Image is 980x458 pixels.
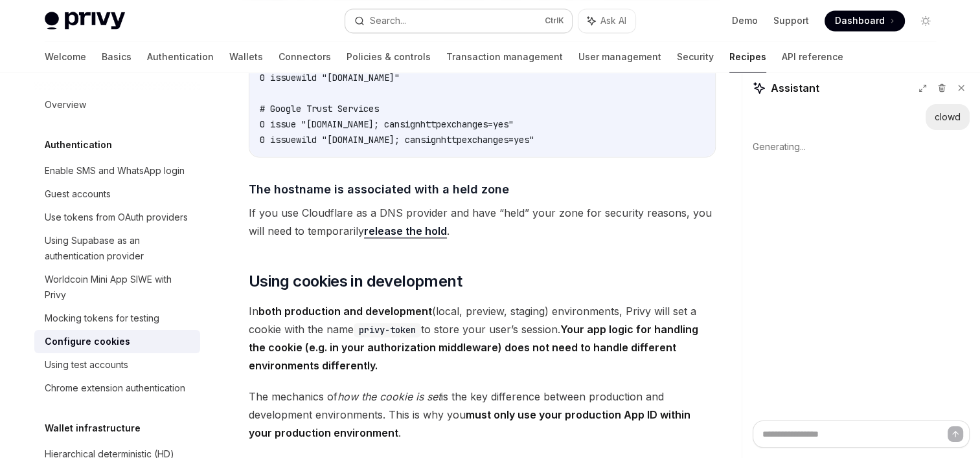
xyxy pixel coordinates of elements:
[935,111,961,124] div: clowd
[34,229,200,268] a: Using Supabase as an authentication provider
[545,16,564,26] span: Ctrl K
[249,271,462,292] span: Using cookies in development
[835,14,885,27] span: Dashboard
[34,353,200,376] a: Using test accounts
[249,180,509,198] span: The hostname is associated with a held zone
[45,380,185,396] div: Chrome extension authentication
[34,376,200,400] a: Chrome extension authentication
[260,72,400,83] span: 0 issuewild "[DOMAIN_NAME]"
[260,134,534,146] span: 0 issuewild "[DOMAIN_NAME]; cansignhttpexchanges=yes"
[771,80,819,96] span: Assistant
[825,10,905,31] a: Dashboard
[45,137,112,153] h5: Authentication
[147,41,214,72] a: Authentication
[729,41,766,72] a: Recipes
[34,206,200,229] a: Use tokens from OAuth providers
[279,41,331,72] a: Connectors
[249,302,716,375] span: In (local, preview, staging) environments, Privy will set a cookie with the name to store your us...
[45,334,130,349] div: Configure cookies
[249,323,698,372] strong: Your app logic for handling the cookie (e.g. in your authorization middleware) does not need to h...
[45,163,185,179] div: Enable SMS and WhatsApp login
[370,13,406,28] div: Search...
[45,272,192,303] div: Worldcoin Mini App SIWE with Privy
[345,9,572,32] button: Search...CtrlK
[337,390,441,403] em: how the cookie is set
[948,426,963,442] button: Send message
[34,268,200,307] a: Worldcoin Mini App SIWE with Privy
[578,41,661,72] a: User management
[34,182,200,206] a: Guest accounts
[446,41,563,72] a: Transaction management
[677,41,714,72] a: Security
[34,330,200,353] a: Configure cookies
[782,41,843,72] a: API reference
[45,357,128,373] div: Using test accounts
[45,420,141,436] h5: Wallet infrastructure
[229,41,263,72] a: Wallets
[249,204,716,240] span: If you use Cloudflare as a DNS provider and have “held” your zone for security reasons, you will ...
[915,10,936,31] button: Toggle dark mode
[249,387,716,442] span: The mechanics of is the key difference between production and development environments. This is w...
[354,323,421,337] code: privy-token
[260,103,379,114] span: # Google Trust Services
[364,224,447,238] a: release the hold
[34,93,200,116] a: Overview
[45,41,86,72] a: Welcome
[773,14,809,27] a: Support
[600,14,626,27] span: Ask AI
[732,14,758,27] a: Demo
[45,233,192,264] div: Using Supabase as an authentication provider
[578,9,635,32] button: Ask AI
[102,41,131,72] a: Basics
[34,307,200,330] a: Mocking tokens for testing
[347,41,431,72] a: Policies & controls
[45,311,159,326] div: Mocking tokens for testing
[45,210,188,225] div: Use tokens from OAuth providers
[45,12,125,30] img: light logo
[753,130,970,164] div: Generating...
[45,97,86,113] div: Overview
[45,186,111,202] div: Guest accounts
[260,118,514,130] span: 0 issue "[DOMAIN_NAME]; cansignhttpexchanges=yes"
[258,305,432,318] strong: both production and development
[34,159,200,182] a: Enable SMS and WhatsApp login
[249,408,690,439] strong: must only use your production App ID within your production environment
